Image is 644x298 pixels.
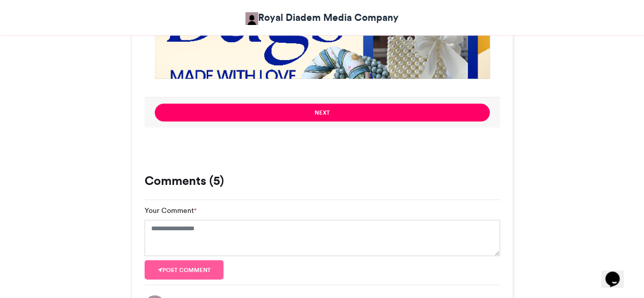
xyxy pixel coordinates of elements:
img: Sunday Adebakin [245,12,258,25]
iframe: chat widget [601,257,634,288]
button: Post comment [145,260,224,280]
label: Your Comment [145,205,197,216]
a: Royal Diadem Media Company [245,10,399,25]
button: Next [155,104,490,122]
h3: Comments (5) [145,175,500,187]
